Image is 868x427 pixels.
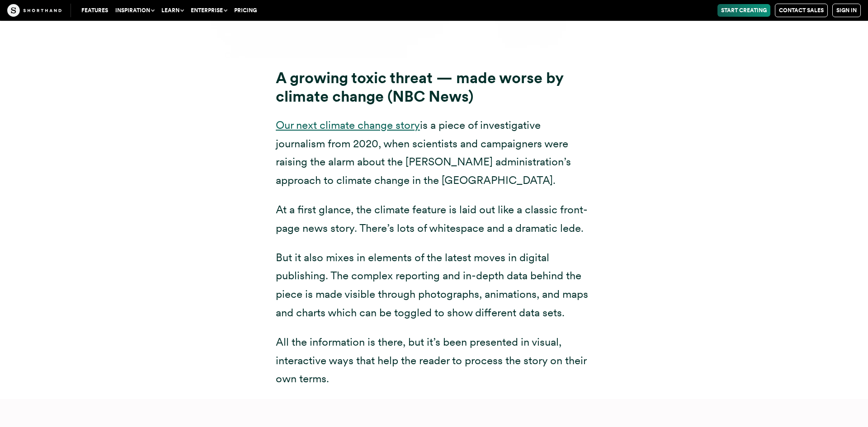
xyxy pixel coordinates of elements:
[158,4,187,17] button: Learn
[276,201,592,238] p: At a first glance, the climate feature is laid out like a classic front-page news story. There’s ...
[78,4,112,17] a: Features
[832,4,861,17] a: Sign in
[276,118,420,131] a: Our next climate change story
[276,333,592,388] p: All the information is there, but it’s been presented in visual, interactive ways that help the r...
[276,69,563,105] strong: A growing toxic threat — made worse by climate change (NBC News)
[187,4,231,17] button: Enterprise
[276,116,592,190] p: is a piece of investigative journalism from 2020, when scientists and campaigners were raising th...
[276,249,592,322] p: But it also mixes in elements of the latest moves in digital publishing. The complex reporting an...
[717,4,770,17] a: Start Creating
[231,4,260,17] a: Pricing
[7,4,61,17] img: The Craft
[775,4,828,17] a: Contact Sales
[112,4,158,17] button: Inspiration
